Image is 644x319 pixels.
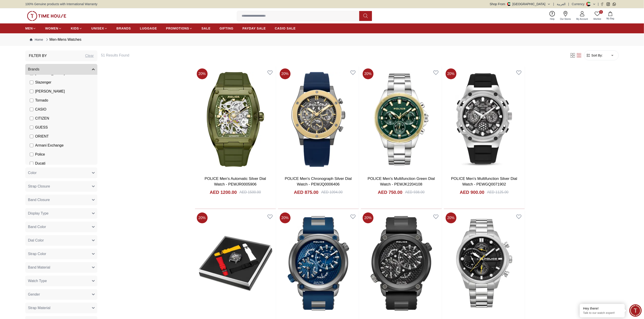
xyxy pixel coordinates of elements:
a: POLICE Men's Multifunction Silver Dial Watch - PEWGQ0071902 [451,176,517,187]
span: Strap Material [28,305,50,311]
button: Watch Type [25,276,97,286]
button: Dial Color [25,235,97,246]
span: Display Type [28,211,48,216]
input: GUESS [30,126,33,129]
span: 20 % [280,213,291,223]
a: GIFTING [220,24,234,32]
img: United Arab Emirates [507,2,511,6]
span: Sort By: [591,53,603,58]
a: CASIO SALE [275,24,296,32]
span: UNISEX [91,26,104,31]
a: PROMOTIONS [166,24,193,32]
span: CITIZEN [35,116,49,121]
h4: AED 900.00 [460,189,484,195]
span: | [568,2,569,6]
button: Strap Material [25,303,97,313]
a: KIDS [71,24,82,32]
div: Chat Widget [629,304,642,317]
input: CITIZEN [30,117,33,120]
span: GIFTING [220,26,234,31]
a: Our Stores [557,10,574,22]
span: Strap Color [28,251,46,257]
span: Dial Color [28,238,44,243]
button: My Bag [604,11,617,21]
h6: 51 Results Found [101,53,564,58]
span: | [553,2,554,6]
span: 20 % [197,68,208,79]
a: SALE [202,24,211,32]
input: Ducati [30,162,33,165]
span: Our Stores [558,17,573,21]
div: Currency [572,2,587,6]
span: WOMEN [45,26,58,31]
a: LUGGAGE [140,24,157,32]
img: POLICE Men's Automatic Silver Dial Watch - PEWJR0005906 [195,67,276,172]
a: BRANDS [117,24,131,32]
input: Slazenger [30,81,33,84]
a: POLICE Men's Chronograph Silver Dial Watch - PEWJQ0006406 [285,176,352,187]
button: Color [25,167,97,178]
span: MEN [25,26,33,31]
span: Band Color [28,224,46,230]
div: AED 1094.00 [321,190,343,195]
input: CASIO [30,108,33,111]
span: Band Closure [28,197,50,203]
span: Police [35,152,45,157]
span: 0 [599,10,603,14]
img: POLICE Men's Chronograph Black Dial Watch - PEWGM0071802 [361,211,442,316]
span: CASIO [35,107,46,112]
div: Men-Mens Watches [45,37,81,42]
h4: AED 1200.00 [210,189,237,195]
span: Watch Type [28,278,47,284]
button: Band Color [25,222,97,232]
img: POLICE Men's Multifunction Silver Dial Watch - PEWGQ0071902 [444,67,525,172]
span: SALE [202,26,211,31]
nav: Breadcrumb [25,33,619,46]
a: UNISEX [91,24,107,32]
img: POLICE Reactor Men's Multifunction Black Dial Watch - PEWGK0039204 [444,211,525,316]
span: 20 % [197,213,208,223]
input: Tornado [30,99,33,102]
span: Ducati [35,161,45,166]
button: Display Type [25,208,97,219]
span: 20 % [280,68,291,79]
h4: AED 750.00 [378,189,402,195]
img: POLICE Men's Chronograph Silver Dial Watch - PEWJQ0006406 [278,67,359,172]
a: POLICE Men's Automatic Silver Dial Watch - PEWJR0005906 [205,176,266,187]
span: | [598,2,599,6]
span: LUGGAGE [140,26,157,31]
input: Police [30,153,33,156]
p: Talk to our watch expert! [583,311,621,315]
button: Strap Color [25,249,97,259]
span: Armani Exchange [35,143,64,148]
button: Shop From[GEOGRAPHIC_DATA] [490,2,551,6]
span: Gender [28,292,40,297]
a: 0Wishlist [591,10,604,22]
div: AED 938.00 [405,190,424,195]
span: ORIENT [35,134,49,139]
span: CASIO SALE [275,26,296,31]
div: AED 1125.00 [487,190,509,195]
a: WOMEN [45,24,62,32]
span: 20 % [363,213,374,223]
a: PAYDAY SALE [243,24,266,32]
div: Hey there! [583,306,621,311]
a: POLICE Men's Multifunction Green Dial Watch - PEWJK2204108 [368,176,435,187]
span: Tornado [35,98,48,103]
button: Sort By: [586,53,603,58]
button: Gender [25,289,97,300]
span: Band Material [28,265,50,270]
img: POLICE Men's Chronograph Blue Dial Watch - PEWGM0071803 [278,211,359,316]
img: POLICE Men's Chronograph - Date Black Dial Watch - PEWGO0052402-SET [195,211,276,316]
h4: AED 875.00 [294,189,319,195]
span: My Account [575,17,590,21]
span: 20 % [446,68,456,79]
span: العربية [557,2,566,6]
span: Help [548,17,557,21]
input: ORIENT [30,135,33,138]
